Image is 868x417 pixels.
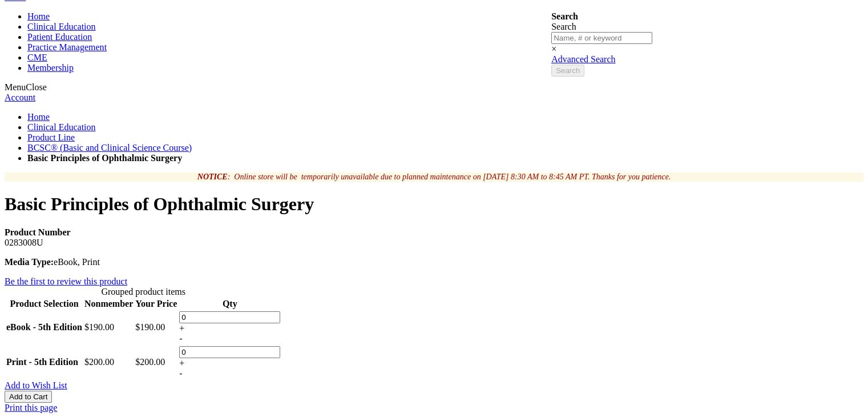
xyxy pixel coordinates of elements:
a: Be the first to review this product [5,276,127,286]
input: Qty [179,311,280,323]
span: Add to Cart [9,392,47,401]
span: Search [551,22,576,31]
td: $190.00 [135,311,177,344]
strong: Product Number [5,227,71,237]
span: Clinical Education [27,22,96,31]
span: CME [27,53,47,62]
em: : Online store will be temporarily unavailable due to planned maintenance on [DATE] 8:30 AM to 8:... [197,173,671,181]
span: Patient Education [27,32,92,42]
span: Home [27,11,50,21]
td: $200.00 [84,346,134,379]
td: $200.00 [135,346,177,379]
input: Name, # or keyword [551,32,652,44]
th: Qty [179,298,281,310]
th: Nonmember [84,298,134,310]
span: Menu [5,82,26,92]
div: - [179,334,280,344]
strong: Print - 5th Edition [6,357,78,367]
span: Practice Management [27,42,107,52]
div: + [179,323,280,334]
button: Add to Cart [5,391,52,403]
strong: Media Type: [5,257,54,267]
a: BCSC® (Basic and Clinical Science Course) [27,143,192,153]
a: Home [27,112,50,122]
span: Search [556,66,580,75]
a: Print this page [5,403,57,412]
a: Account [5,93,35,102]
span: Membership [27,63,74,73]
caption: Grouped product items [5,287,282,297]
div: + [179,358,280,368]
strong: NOTICE [197,173,228,181]
div: - [179,368,280,379]
span: Basic Principles of Ophthalmic Surgery [5,194,314,214]
strong: Basic Principles of Ophthalmic Surgery [27,153,182,163]
input: Qty [179,346,280,358]
div: 0283008U [5,238,863,248]
td: $190.00 [84,311,134,344]
button: Search [551,65,584,77]
a: Advanced Search [551,54,615,64]
p: eBook, Print [5,257,863,267]
th: Product Selection [6,298,83,310]
div: × [551,44,652,54]
strong: eBook - 5th Edition [6,322,82,332]
th: Your Price [135,298,177,310]
span: Close [26,82,46,92]
a: Product Line [27,133,75,142]
strong: Search [551,11,578,21]
a: Clinical Education [27,122,96,132]
a: Add to Wish List [5,380,67,390]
